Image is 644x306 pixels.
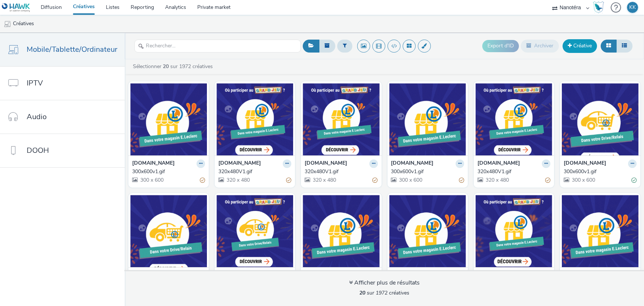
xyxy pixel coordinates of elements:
[593,1,607,13] a: Hawk Academy
[563,39,597,53] a: Créative
[631,176,637,184] div: Valide
[459,176,464,184] div: Partiellement valide
[132,63,216,70] a: Sélectionner sur 1972 créatives
[27,111,47,122] span: Audio
[477,168,547,175] div: 320x480V1.gif
[476,83,552,155] img: 320x480V1.gif visual
[482,40,519,52] button: Export d'ID
[200,176,205,184] div: Partiellement valide
[571,176,595,184] span: 300 x 600
[27,145,49,156] span: DOOH
[163,63,169,70] strong: 20
[27,44,117,55] span: Mobile/Tablette/Ordinateur
[391,168,464,175] a: 300x600v1.gif
[305,168,378,175] a: 320x480V1.gif
[593,1,604,13] img: Hawk Academy
[399,176,423,184] span: 300 x 600
[226,176,250,184] span: 320 x 480
[391,168,461,175] div: 300x600v1.gif
[134,40,301,53] input: Rechercher...
[545,176,550,184] div: Partiellement valide
[140,176,164,184] span: 300 x 600
[27,78,43,88] span: IPTV
[521,40,559,52] button: Archiver
[389,195,466,267] img: 300x600v1.gif visual
[132,159,175,168] strong: [DOMAIN_NAME]
[477,168,550,175] a: 320x480V1.gif
[477,159,520,168] strong: [DOMAIN_NAME]
[389,83,466,155] img: 300x600v1.gif visual
[359,289,409,296] span: sur 1972 créatives
[485,176,509,184] span: 320 x 480
[562,83,638,155] img: 300x600v1.gif visual
[217,195,293,267] img: 320x480V1.gif visual
[312,176,336,184] span: 320 x 480
[476,195,552,267] img: 320x480V1.gif visual
[629,2,636,13] div: KK
[130,195,207,267] img: 300x600v1.gif visual
[616,40,633,52] button: Liste
[391,159,434,168] strong: [DOMAIN_NAME]
[349,279,420,287] div: Afficher plus de résultats
[132,168,202,175] div: 300x600v1.gif
[303,83,379,155] img: 320x480V1.gif visual
[601,40,617,52] button: Grille
[562,195,638,267] img: 300x600v1.gif visual
[286,176,291,184] div: Partiellement valide
[2,3,30,12] img: undefined Logo
[359,289,365,296] strong: 20
[373,176,378,184] div: Partiellement valide
[130,83,207,155] img: 300x600v1.gif visual
[305,159,347,168] strong: [DOMAIN_NAME]
[305,168,375,175] div: 320x480V1.gif
[303,195,379,267] img: 300x600v1.gif visual
[564,168,634,175] div: 300x600v1.gif
[4,20,11,28] img: mobile
[218,168,291,175] a: 320x480V1.gif
[217,83,293,155] img: 320x480V1.gif visual
[564,168,637,175] a: 300x600v1.gif
[564,159,606,168] strong: [DOMAIN_NAME]
[132,168,205,175] a: 300x600v1.gif
[218,159,261,168] strong: [DOMAIN_NAME]
[218,168,288,175] div: 320x480V1.gif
